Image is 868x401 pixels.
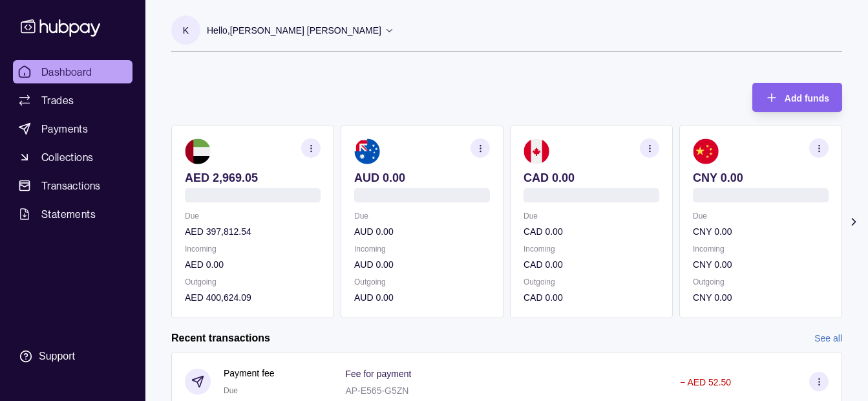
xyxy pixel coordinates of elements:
[354,290,490,305] p: AUD 0.00
[354,275,490,289] p: Outgoing
[693,242,829,256] p: Incoming
[207,23,381,38] p: Hello, [PERSON_NAME] [PERSON_NAME]
[354,209,490,223] p: Due
[680,377,731,387] p: − AED 52.50
[13,60,132,83] a: Dashboard
[524,209,659,223] p: Due
[785,93,829,103] span: Add funds
[224,386,238,395] span: Due
[171,331,270,345] h2: Recent transactions
[345,385,408,396] p: AP-E565-G5ZN
[693,257,829,272] p: CNY 0.00
[693,224,829,239] p: CNY 0.00
[185,290,321,305] p: AED 400,624.09
[524,257,659,272] p: CAD 0.00
[183,23,189,38] p: K
[524,275,659,289] p: Outgoing
[524,224,659,239] p: CAD 0.00
[693,290,829,305] p: CNY 0.00
[185,257,321,272] p: AED 0.00
[185,171,321,185] p: AED 2,969.05
[41,92,74,108] span: Trades
[41,121,88,136] span: Payments
[693,171,829,185] p: CNY 0.00
[41,64,92,80] span: Dashboard
[185,138,211,164] img: ae
[185,242,321,256] p: Incoming
[185,275,321,289] p: Outgoing
[345,369,411,379] p: Fee for payment
[13,202,132,226] a: Statements
[185,224,321,239] p: AED 397,812.54
[814,331,842,345] a: See all
[524,171,659,185] p: CAD 0.00
[354,138,380,164] img: au
[41,178,101,193] span: Transactions
[13,89,132,112] a: Trades
[185,209,321,223] p: Due
[13,343,132,370] a: Support
[752,83,842,112] button: Add funds
[41,206,96,222] span: Statements
[524,138,549,164] img: ca
[693,138,719,164] img: cn
[693,209,829,223] p: Due
[13,174,132,197] a: Transactions
[13,146,132,169] a: Collections
[41,149,93,165] span: Collections
[13,117,132,140] a: Payments
[354,242,490,256] p: Incoming
[524,242,659,256] p: Incoming
[693,275,829,289] p: Outgoing
[354,171,490,185] p: AUD 0.00
[354,257,490,272] p: AUD 0.00
[354,224,490,239] p: AUD 0.00
[524,290,659,305] p: CAD 0.00
[224,366,275,380] p: Payment fee
[39,349,75,363] div: Support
